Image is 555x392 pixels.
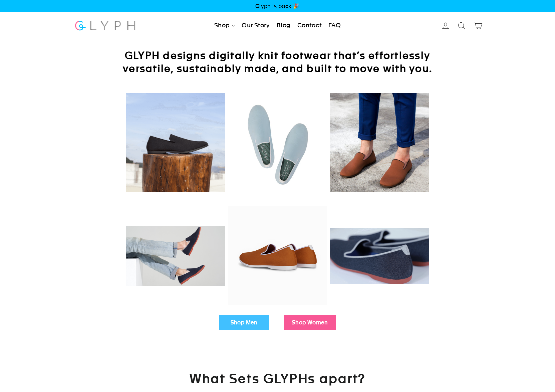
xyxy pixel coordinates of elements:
img: Glyph [74,17,136,34]
a: Shop Men [219,315,269,330]
a: Shop [212,18,238,33]
h2: GLYPH designs digitally knit footwear that’s effortlessly versatile, sustainably made, and built ... [111,49,445,75]
a: Our Story [239,18,272,33]
a: Contact [295,18,324,33]
a: FAQ [326,18,343,33]
a: Blog [274,18,293,33]
ul: Primary [212,18,343,33]
a: Shop Women [284,315,336,330]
